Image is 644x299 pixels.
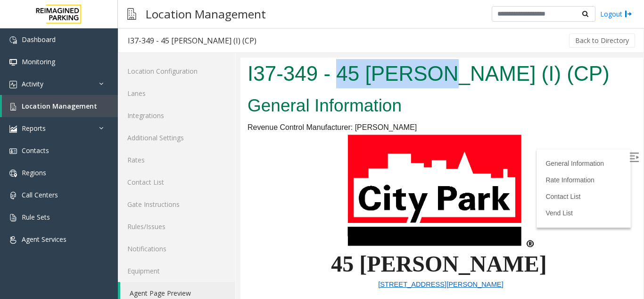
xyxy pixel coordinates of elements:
[22,102,97,111] span: Location Management
[2,95,118,117] a: Location Management
[118,215,235,238] a: Rules/Issues
[141,2,271,26] h3: Location Management
[118,238,235,260] a: Notifications
[389,95,398,104] img: Open/Close Sidebar Menu
[305,102,363,110] a: General Information
[118,127,235,149] a: Additional Settings
[22,79,43,88] span: Activity
[9,236,17,244] img: 'icon'
[118,60,235,82] a: Location Configuration
[91,194,306,219] span: 45 [PERSON_NAME]
[9,147,17,155] img: 'icon'
[118,149,235,171] a: Rates
[118,104,235,127] a: Integrations
[305,119,354,126] a: Rate Information
[625,9,632,19] img: logout
[22,124,46,133] span: Reports
[118,260,235,282] a: Equipment
[9,81,17,88] img: 'icon'
[22,168,46,177] span: Regions
[9,59,17,66] img: 'icon'
[22,146,49,155] span: Contacts
[9,36,17,44] img: 'icon'
[600,9,632,19] a: Logout
[9,214,17,222] img: 'icon'
[138,223,263,231] span: [STREET_ADDRESS][PERSON_NAME]
[118,171,235,193] a: Contact List
[9,170,17,177] img: 'icon'
[22,235,66,244] span: Agent Services
[9,192,17,199] img: 'icon'
[305,152,332,159] a: Vend List
[138,222,263,231] a: [STREET_ADDRESS][PERSON_NAME]
[7,1,396,31] h1: I37-349 - 45 [PERSON_NAME] (I) (CP)
[9,103,17,111] img: 'icon'
[7,66,176,74] span: Revenue Control Manufacturer: [PERSON_NAME]
[9,125,17,133] img: 'icon'
[118,193,235,215] a: Gate Instructions
[22,213,50,222] span: Rule Sets
[127,2,136,26] img: pageIcon
[128,34,256,47] div: I37-349 - 45 [PERSON_NAME] (I) (CP)
[141,247,262,255] b: Edited by [PERSON_NAME] - [DATE]
[118,82,235,104] a: Lanes
[569,34,635,48] button: Back to Directory
[305,135,340,143] a: Contact List
[22,35,56,44] span: Dashboard
[7,36,396,60] h2: General Information
[22,57,55,66] span: Monitoring
[22,190,58,199] span: Call Centers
